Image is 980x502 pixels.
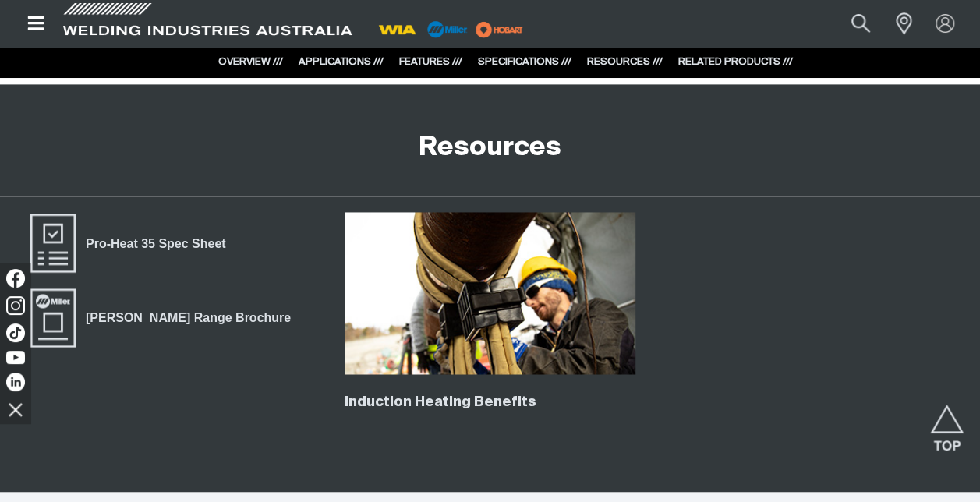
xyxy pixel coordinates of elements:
a: OVERVIEW /// [218,57,283,67]
img: miller [471,18,528,41]
img: hide socials [2,396,29,422]
a: RESOURCES /// [587,57,663,67]
a: APPLICATIONS /// [299,57,384,67]
img: Facebook [6,269,25,288]
img: TikTok [6,323,25,342]
a: Induction Heating Benefits [345,394,536,408]
img: LinkedIn [6,373,25,391]
input: Product name or item number... [815,6,887,41]
img: Instagram [6,296,25,315]
a: Miller Range Brochure [28,286,301,348]
h2: Resources [419,131,561,165]
img: Induction Heating Benefits [345,212,636,374]
a: miller [471,23,528,35]
span: Pro-Heat 35 Spec Sheet [76,233,235,253]
a: Pro-Heat 35 250 Spec Sheet [28,212,235,274]
a: FEATURES /// [399,57,462,67]
button: Scroll to top [929,405,964,440]
img: YouTube [6,351,25,364]
a: SPECIFICATIONS /// [478,57,571,67]
a: RELATED PRODUCTS /// [678,57,793,67]
button: Search products [834,6,887,41]
span: [PERSON_NAME] Range Brochure [76,308,301,328]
